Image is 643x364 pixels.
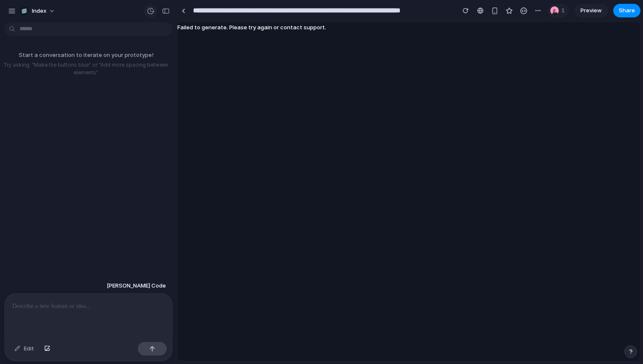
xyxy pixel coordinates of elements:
a: Preview [574,4,608,17]
button: Share [613,4,640,17]
button: [PERSON_NAME] Code [104,278,168,293]
span: Index [32,7,46,15]
span: 1 [561,6,567,15]
span: Share [619,6,635,15]
span: Failed to generate. Please try again or contact support. [177,24,326,31]
div: 1 [548,4,569,17]
button: Index [17,4,60,18]
span: Preview [580,6,602,15]
p: Start a conversation to iterate on your prototype! [3,51,168,59]
p: Try asking: "Make the buttons blue" or "Add more spacing between elements" [3,61,168,76]
span: [PERSON_NAME] Code [107,282,166,290]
